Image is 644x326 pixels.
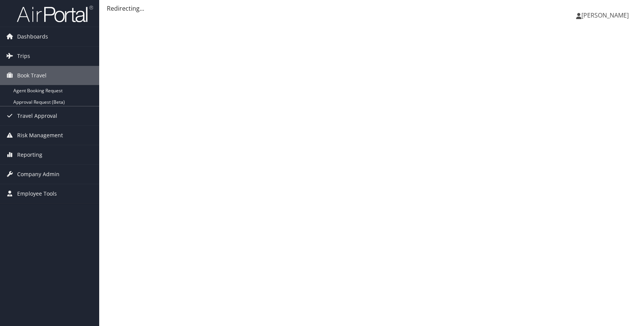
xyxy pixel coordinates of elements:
[107,4,636,13] div: Redirecting...
[17,66,47,85] span: Book Travel
[17,27,48,46] span: Dashboards
[17,47,30,66] span: Trips
[17,184,57,203] span: Employee Tools
[17,5,93,23] img: airportal-logo.png
[581,11,629,19] span: [PERSON_NAME]
[576,4,636,27] a: [PERSON_NAME]
[17,165,60,184] span: Company Admin
[17,106,57,125] span: Travel Approval
[17,145,42,164] span: Reporting
[17,126,63,145] span: Risk Management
